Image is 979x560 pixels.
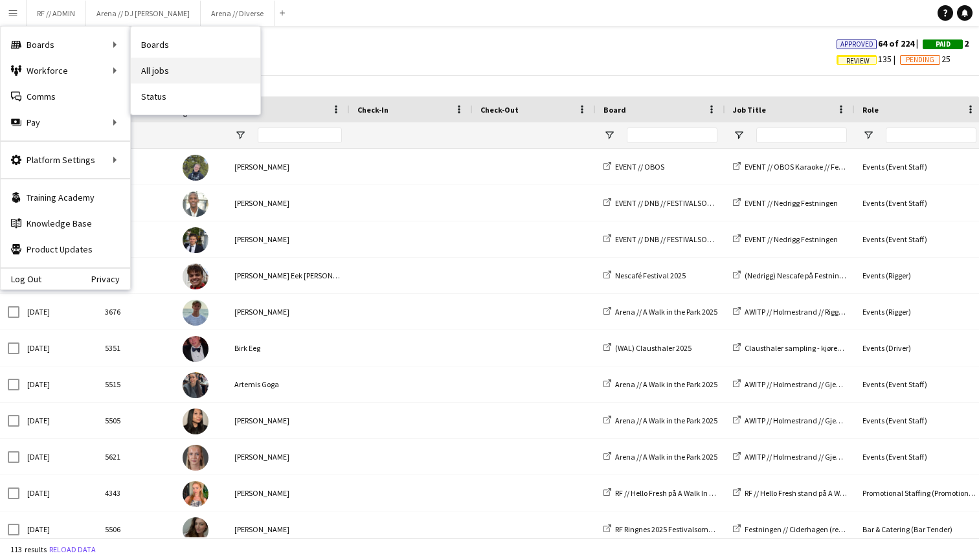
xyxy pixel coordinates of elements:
div: 3676 [97,294,175,330]
button: Open Filter Menu [603,129,615,141]
div: [PERSON_NAME] Eek [PERSON_NAME] [227,258,350,293]
img: Artemis Goga [183,372,208,398]
span: AWITP // Holmestrand // Gjennomføring [745,452,875,462]
span: Paid [936,40,951,49]
a: EVENT // OBOS [603,162,664,172]
div: [DATE] [19,294,97,330]
span: EVENT // Nedrigg Festningen [745,234,838,244]
button: Arena // DJ [PERSON_NAME] [86,1,201,26]
a: RF // Hello Fresh på A Walk In The Park [603,488,737,498]
a: Knowledge Base [1,210,130,236]
span: AWITP // Holmestrand // Gjennomføring [745,379,875,389]
div: [PERSON_NAME] [227,475,350,511]
div: [DATE] [19,403,97,438]
a: AWITP // Holmestrand // Gjennomføring [733,452,875,462]
a: EVENT // DNB // FESTIVALSOMMER 2025 [603,198,743,208]
a: Arena // A Walk in the Park 2025 [603,379,717,389]
div: [PERSON_NAME] [227,294,350,330]
span: Job Title [733,105,766,115]
button: Arena // Diverse [201,1,275,26]
a: AWITP // Holmestrand // Riggeleder [733,307,859,317]
span: Approved [840,40,873,49]
span: 25 [900,53,951,65]
button: Reload data [47,543,98,557]
a: Product Updates [1,236,130,262]
img: Sandra Haavik [183,517,208,543]
span: Arena // A Walk in the Park 2025 [615,379,717,389]
a: Comms [1,84,130,109]
a: All jobs [131,58,260,84]
div: Platform Settings [1,147,130,173]
div: [DATE] [19,330,97,366]
a: Arena // A Walk in the Park 2025 [603,416,717,425]
span: Review [846,57,870,65]
a: EVENT // DNB // FESTIVALSOMMER 2025 [603,234,743,244]
input: Board Filter Input [627,128,717,143]
span: Pending [906,56,934,64]
img: Fredrik Bronken Næss [183,300,208,326]
span: EVENT // DNB // FESTIVALSOMMER 2025 [615,234,743,244]
span: EVENT // Nedrigg Festningen [745,198,838,208]
a: RF // Hello Fresh stand på A Walk In The Park [733,488,888,498]
img: Albert Eek Minassian [183,263,208,289]
a: AWITP // Holmestrand // Gjennomføring [733,416,875,425]
div: Artemis Goga [227,366,350,402]
div: [PERSON_NAME] [227,439,350,475]
a: Privacy [91,274,130,284]
div: 5372 [97,149,175,185]
a: AWITP // Holmestrand // Gjennomføring [733,379,875,389]
div: 5621 [97,439,175,475]
div: [PERSON_NAME] [227,511,350,547]
span: EVENT // OBOS Karaoke // Festningen // [GEOGRAPHIC_DATA] [745,162,947,172]
a: RF Ringnes 2025 Festivalsommer [603,524,722,534]
button: Open Filter Menu [862,129,874,141]
span: Clausthaler sampling - kjørevakt [745,343,852,353]
span: Check-In [357,105,388,115]
input: Role Filter Input [886,128,976,143]
div: Boards [1,32,130,58]
button: Open Filter Menu [234,129,246,141]
div: 4997 [97,221,175,257]
a: Nescafé Festival 2025 [603,271,686,280]
a: Clausthaler sampling - kjørevakt [733,343,852,353]
div: 5515 [97,366,175,402]
span: RF // Hello Fresh stand på A Walk In The Park [745,488,888,498]
span: 2 [923,38,969,49]
div: Pay [1,109,130,135]
a: EVENT // OBOS Karaoke // Festningen // [GEOGRAPHIC_DATA] [733,162,947,172]
a: Boards [131,32,260,58]
a: Arena // A Walk in the Park 2025 [603,452,717,462]
img: Birk Eeg [183,336,208,362]
span: Festningen // Ciderhagen (reise+nedrigg) [745,524,880,534]
button: Open Filter Menu [733,129,745,141]
img: Ulrik Syversen [183,227,208,253]
div: [DATE] [19,366,97,402]
div: [PERSON_NAME] [227,221,350,257]
a: (Nedrigg) Nescafe på Festningen [733,271,851,280]
a: EVENT // Nedrigg Festningen [733,234,838,244]
input: Job Title Filter Input [756,128,847,143]
span: AWITP // Holmestrand // Riggeleder [745,307,859,317]
span: Arena // A Walk in the Park 2025 [615,307,717,317]
button: RF // ADMIN [27,1,86,26]
span: Nescafé Festival 2025 [615,271,686,280]
a: Training Academy [1,185,130,210]
span: RF Ringnes 2025 Festivalsommer [615,524,722,534]
span: 135 [837,53,900,65]
span: Check-Out [480,105,519,115]
div: [PERSON_NAME] [227,185,350,221]
a: Arena // A Walk in the Park 2025 [603,307,717,317]
img: Linda Ngo [183,409,208,434]
span: AWITP // Holmestrand // Gjennomføring [745,416,875,425]
div: Workforce [1,58,130,84]
div: 5506 [97,511,175,547]
span: Arena // A Walk in the Park 2025 [615,416,717,425]
a: (WAL) Clausthaler 2025 [603,343,692,353]
span: (Nedrigg) Nescafe på Festningen [745,271,851,280]
span: (WAL) Clausthaler 2025 [615,343,692,353]
div: [DATE] [19,511,97,547]
div: [DATE] [19,475,97,511]
a: EVENT // Nedrigg Festningen [733,198,838,208]
img: Helene Indrebø [183,481,208,507]
span: 64 of 224 [837,38,923,49]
